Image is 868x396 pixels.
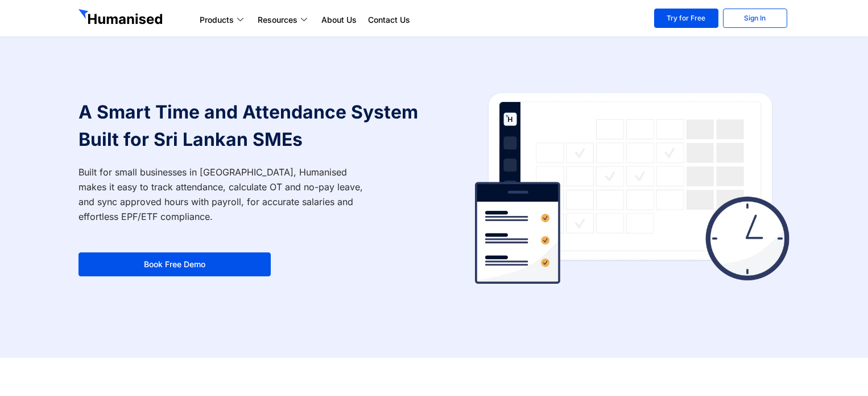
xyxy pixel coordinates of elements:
[723,9,787,28] a: Sign In
[316,13,362,27] a: About Us
[78,99,428,153] h1: A Smart Time and Attendance System Built for Sri Lankan SMEs
[252,13,316,27] a: Resources
[362,13,416,27] a: Contact Us
[78,165,373,224] p: Built for small businesses in [GEOGRAPHIC_DATA], Humanised makes it easy to track attendance, cal...
[654,9,718,28] a: Try for Free
[78,9,165,27] img: GetHumanised Logo
[78,252,271,276] a: Book Free Demo
[194,13,252,27] a: Products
